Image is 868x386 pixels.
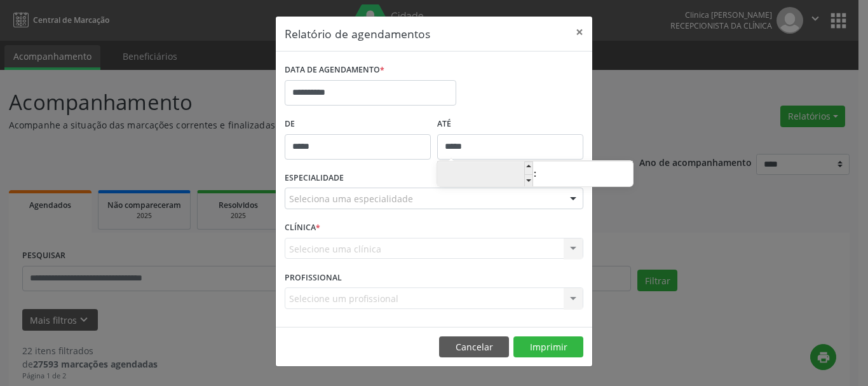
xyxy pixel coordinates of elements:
[533,161,537,186] span: :
[289,192,413,205] span: Seleciona uma especialidade
[513,336,583,358] button: Imprimir
[285,268,342,287] label: PROFISSIONAL
[285,60,384,80] label: DATA DE AGENDAMENTO
[285,169,344,188] label: ESPECIALIDADE
[285,218,320,238] label: CLÍNICA
[285,25,430,42] h5: Relatório de agendamentos
[537,162,633,188] input: Minute
[439,336,509,358] button: Cancelar
[567,17,592,48] button: Close
[437,114,583,134] label: ATÉ
[437,162,533,188] input: Hour
[285,114,431,134] label: De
